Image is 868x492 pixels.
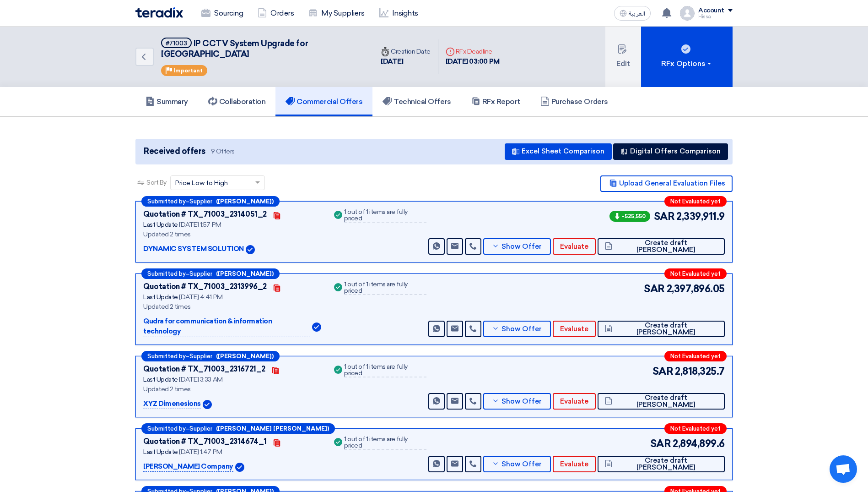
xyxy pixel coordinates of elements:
[143,221,178,229] span: Last Update
[143,302,321,312] div: Updated 2 times
[641,27,733,87] button: RFx Options
[598,456,725,472] button: Create draft [PERSON_NAME]
[144,145,205,158] span: Received offers
[530,87,618,116] a: Purchase Orders
[600,175,733,192] button: Upload General Evaluation Files
[143,376,178,383] span: Last Update
[146,97,188,106] h5: Summary
[372,3,426,23] a: Insights
[560,398,588,405] span: Evaluate
[471,97,520,106] h5: RFx Report
[175,178,228,188] span: Price Low to High
[161,38,308,59] span: IP CCTV System Upgrade for [GEOGRAPHIC_DATA]
[344,364,426,377] div: 1 out of 1 items are fully priced
[560,326,588,333] span: Evaluate
[143,244,244,255] p: DYNAMIC SYSTEM SOLUTION
[698,7,724,15] div: Account
[161,38,362,60] h5: IP CCTV System Upgrade for Makkah Mall
[676,209,725,224] span: 2,339,911.9
[383,97,451,106] h5: Technical Offers
[667,281,725,296] span: 2,397,896.05
[141,351,280,361] div: –
[147,426,186,432] span: Submitted by
[344,281,426,295] div: 1 out of 1 items are fully priced
[661,58,713,69] div: RFx Options
[446,56,500,67] div: [DATE] 03:00 PM
[483,393,551,410] button: Show Offer
[141,268,280,279] div: –
[598,321,725,337] button: Create draft [PERSON_NAME]
[483,238,551,255] button: Show Offer
[680,6,695,21] img: profile_test.png
[189,426,212,432] span: Supplier
[143,230,321,239] div: Updated 2 times
[381,47,431,56] div: Creation Date
[135,87,198,116] a: Summary
[670,271,721,277] span: Not Evaluated yet
[654,209,675,224] span: SAR
[216,426,329,432] b: ([PERSON_NAME] [PERSON_NAME])
[614,6,651,21] button: العربية
[141,423,335,434] div: –
[629,11,645,17] span: العربية
[312,323,321,332] img: Verified Account
[143,364,265,375] div: Quotation # TX_71003_2316721_2
[598,393,725,410] button: Create draft [PERSON_NAME]
[698,14,733,19] div: Hissa
[560,461,588,468] span: Evaluate
[135,7,183,18] img: Teradix logo
[344,436,426,450] div: 1 out of 1 items are fully priced
[179,376,222,383] span: [DATE] 3:33 AM
[189,271,212,277] span: Supplier
[143,209,267,220] div: Quotation # TX_71003_2314051_2
[372,87,461,116] a: Technical Offers
[344,209,426,223] div: 1 out of 1 items are fully priced
[553,238,596,255] button: Evaluate
[194,3,250,23] a: Sourcing
[553,393,596,410] button: Evaluate
[615,457,717,471] span: Create draft [PERSON_NAME]
[189,198,212,204] span: Supplier
[644,281,665,296] span: SAR
[143,293,178,301] span: Last Update
[609,211,650,222] span: -525,550
[598,238,725,255] button: Create draft [PERSON_NAME]
[198,87,276,116] a: Collaboration
[501,326,542,333] span: Show Offer
[179,448,222,456] span: [DATE] 1:47 PM
[143,316,310,337] p: Qudra for communication & information technology
[650,436,671,451] span: SAR
[147,271,186,277] span: Submitted by
[605,27,641,87] button: Edit
[250,3,301,23] a: Orders
[147,353,186,359] span: Submitted by
[381,56,431,67] div: [DATE]
[483,321,551,337] button: Show Offer
[143,384,321,394] div: Updated 2 times
[143,281,267,292] div: Quotation # TX_71003_2313996_2
[670,198,721,204] span: Not Evaluated yet
[461,87,530,116] a: RFx Report
[673,436,725,451] span: 2,894,899.6
[179,293,222,301] span: [DATE] 4:41 PM
[173,67,203,74] span: Important
[166,40,187,46] div: #71003
[553,456,596,472] button: Evaluate
[501,461,542,468] span: Show Offer
[615,322,717,336] span: Create draft [PERSON_NAME]
[141,196,280,207] div: –
[216,198,274,204] b: ([PERSON_NAME])
[675,364,725,379] span: 2,818,325.7
[652,364,674,379] span: SAR
[211,147,235,156] span: 9 Offers
[615,240,717,253] span: Create draft [PERSON_NAME]
[670,426,721,432] span: Not Evaluated yet
[286,97,362,106] h5: Commercial Offers
[143,399,201,410] p: XYZ Dimenesions
[830,455,857,483] a: Open chat
[501,243,542,250] span: Show Offer
[216,271,274,277] b: ([PERSON_NAME])
[179,221,221,229] span: [DATE] 1:57 PM
[246,245,255,254] img: Verified Account
[216,353,274,359] b: ([PERSON_NAME])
